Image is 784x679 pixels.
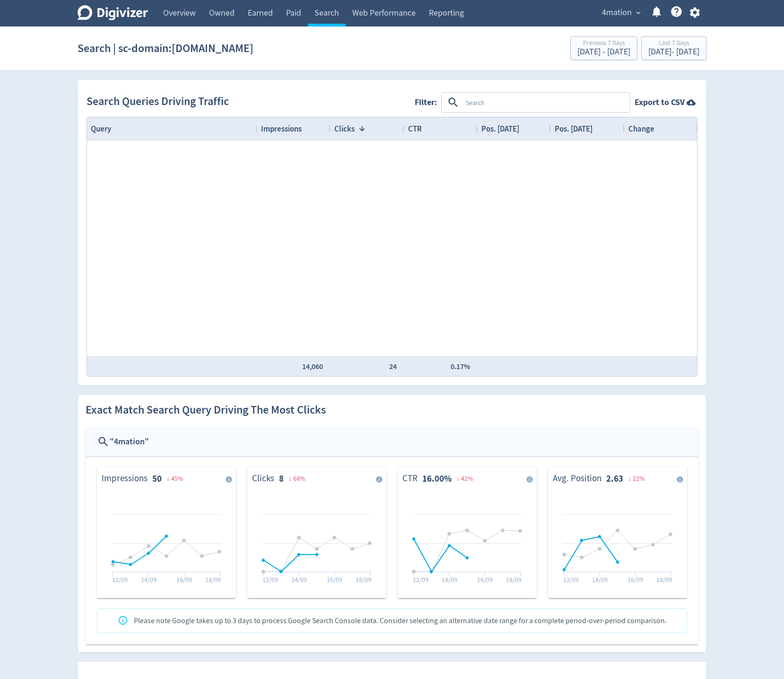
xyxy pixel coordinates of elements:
[176,575,192,584] text: 16/09
[506,575,522,584] text: 18/09
[635,97,685,108] strong: Export to CSV
[451,362,470,371] span: 0.17%
[86,402,326,418] h2: Exact Match Search Query Driving The Most Clicks
[577,40,630,48] div: Previous 7 Days
[570,36,637,60] button: Previous 7 Days[DATE] - [DATE]
[205,575,221,584] text: 18/09
[87,94,233,110] h2: Search Queries Driving Traffic
[293,474,305,483] span: 68 %
[279,473,284,485] strong: 8
[171,474,183,483] span: 45 %
[553,473,601,485] dt: Avg. Position
[442,575,457,584] text: 14/09
[112,575,128,584] text: 12/09
[641,36,706,60] button: Last 7 Days[DATE]- [DATE]
[606,473,623,485] strong: 2.63
[577,48,630,56] div: [DATE] - [DATE]
[288,474,292,483] span: ↓
[628,474,631,483] span: ↓
[141,575,157,584] text: 14/09
[592,575,608,584] text: 14/09
[261,123,302,134] span: Impressions
[166,474,170,483] span: ↓
[461,474,473,483] span: 42 %
[302,362,323,371] span: 14,060
[327,575,342,584] text: 16/09
[262,575,278,584] text: 12/09
[415,97,441,108] label: Filter:
[627,575,643,584] text: 16/09
[134,612,667,630] div: Please note Google takes up to 3 days to process Google Search Console data. Consider selecting a...
[389,362,397,371] span: 24
[481,123,519,134] span: Pos. [DATE]
[599,5,643,20] button: 4mation
[152,473,162,485] strong: 50
[602,5,632,20] span: 4mation
[634,9,643,17] span: expand_more
[334,123,355,134] span: Clicks
[628,123,654,134] span: Change
[422,473,452,485] strong: 16.00%
[91,123,111,134] span: Query
[102,473,148,485] dt: Impressions
[356,575,371,584] text: 18/09
[413,575,428,584] text: 12/09
[252,473,274,485] dt: Clicks
[648,40,699,48] div: Last 7 Days
[477,575,493,584] text: 16/09
[656,575,672,584] text: 18/09
[291,575,307,584] text: 14/09
[456,474,460,483] span: ↓
[633,474,645,483] span: 22 %
[648,48,699,56] div: [DATE] - [DATE]
[110,435,687,449] div: " 4mation "
[78,33,253,63] h1: Search | sc-domain:[DOMAIN_NAME]
[402,473,418,485] dt: CTR
[555,123,592,134] span: Pos. [DATE]
[408,123,422,134] span: CTR
[563,575,579,584] text: 12/09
